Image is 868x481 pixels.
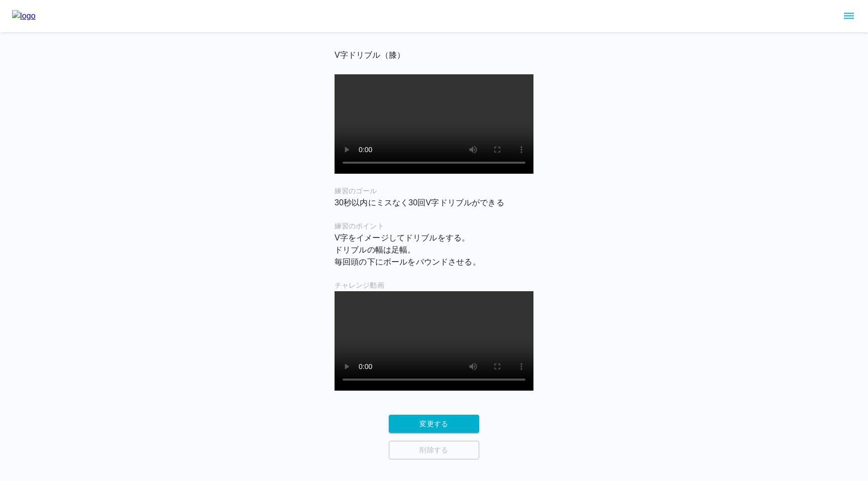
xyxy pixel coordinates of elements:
[335,48,533,62] h6: V字ドリブル（膝）
[12,10,36,22] img: logo
[335,232,533,268] p: V字をイメージしてドリブルをする。 ドリブルの幅は足幅。 毎回頭の下にボールをバウンドさせる。
[335,197,533,209] p: 30秒以内にミスなく30回V字ドリブルができる
[840,8,857,25] button: sidemenu
[335,280,533,291] h6: チャレンジ動画
[389,415,479,433] button: 変更する
[335,221,533,232] h6: 練習のポイント
[335,186,533,197] h6: 練習のゴール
